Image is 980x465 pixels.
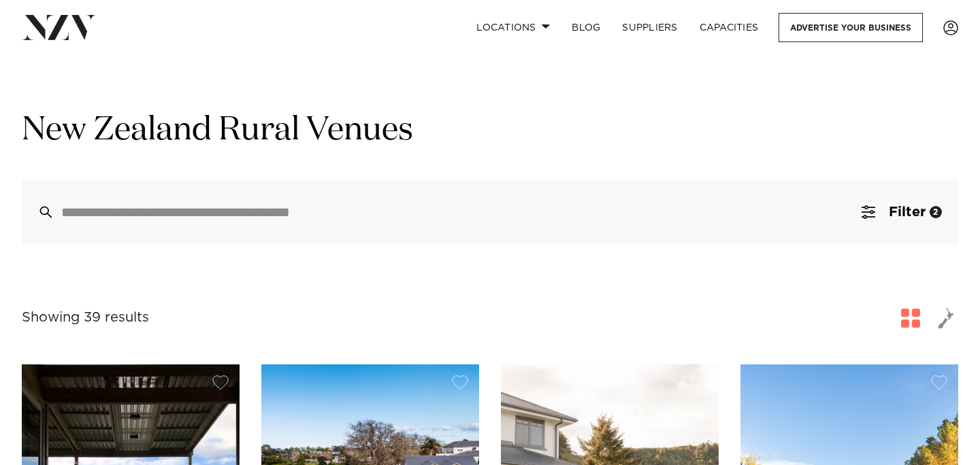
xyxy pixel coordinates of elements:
a: SUPPLIERS [611,13,688,42]
img: nzv-logo.png [22,15,96,39]
div: 2 [930,206,942,218]
h1: New Zealand Rural Venues [22,109,958,152]
a: Advertise your business [779,13,923,42]
a: Capacities [689,13,770,42]
a: Locations [465,13,561,42]
div: Showing 39 results [22,307,149,328]
span: Filter [889,205,926,219]
a: BLOG [561,13,611,42]
button: Filter2 [845,179,958,245]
